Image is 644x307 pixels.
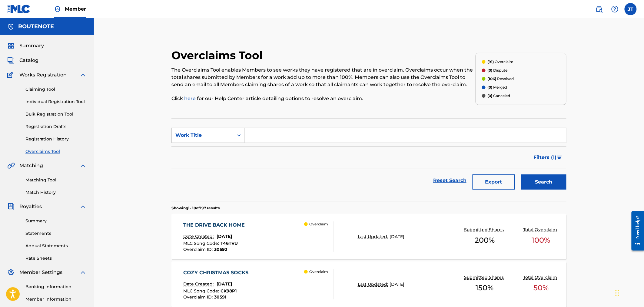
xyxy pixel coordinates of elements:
[171,95,476,102] p: Click for our Help Center article detailing options to resolve an overclaim.
[534,154,557,161] span: Filters ( 1 )
[25,86,87,93] a: Claiming Tool
[183,221,248,229] div: THE DRIVE BACK HOME
[7,71,15,79] img: Works Registration
[523,274,559,281] p: Total Overclaim
[171,128,566,193] form: Search Form
[7,162,15,169] img: Matching
[79,203,87,210] img: expand
[25,284,87,290] a: Banking Information
[183,241,221,246] span: MLC Song Code :
[25,230,87,237] a: Statements
[171,66,476,88] p: The Overclaims Tool enables Members to see works they have registered that are in overclaim. Over...
[183,294,214,300] span: Overclaim ID :
[532,235,550,246] span: 100 %
[487,93,492,98] span: (0)
[609,3,621,15] div: Help
[7,42,15,49] img: Summary
[487,85,507,90] p: Merged
[25,148,87,155] a: Overclaims Tool
[79,269,87,276] img: expand
[487,76,496,81] span: (106)
[487,59,494,64] span: (91)
[310,221,328,227] p: Overclaim
[171,214,566,259] a: THE DRIVE BACK HOMEDate Created:[DATE]MLC Song Code:T46TVUOverclaim ID:30592 OverclaimLast Update...
[25,189,87,196] a: Match History
[18,23,54,30] h5: ROUTENOTE
[430,174,470,187] a: Reset Search
[19,71,67,79] span: Works Registration
[7,269,15,276] img: Member Settings
[7,57,38,64] a: CatalogCatalog
[487,68,492,73] span: (0)
[19,203,42,210] span: Royalties
[487,93,510,99] p: Canceled
[464,274,505,281] p: Submitted Shares
[611,5,619,13] img: help
[221,288,237,294] span: CK98P1
[25,243,87,249] a: Annual Statements
[25,123,87,130] a: Registration Drafts
[625,3,637,15] div: User Menu
[25,255,87,261] a: Rate Sheets
[214,294,226,300] span: 30591
[184,96,196,101] a: here
[557,156,562,159] img: filter
[171,205,220,211] p: Showing 1 - 10 of 197 results
[25,177,87,183] a: Matching Tool
[217,281,232,287] span: [DATE]
[476,282,494,293] span: 150 %
[25,136,87,142] a: Registration History
[614,278,644,307] iframe: Chat Widget
[183,247,214,252] span: Overclaim ID :
[19,57,38,64] span: Catalog
[475,235,495,246] span: 200 %
[358,281,390,288] p: Last Updated:
[521,174,566,190] button: Search
[65,5,86,12] span: Member
[7,23,15,30] img: Accounts
[487,59,513,65] p: Overclaim
[596,5,603,13] img: search
[593,3,605,15] a: Public Search
[171,261,566,307] a: COZY CHRISTMAS SOCKSDate Created:[DATE]MLC Song Code:CK98P1Overclaim ID:30591 OverclaimLast Updat...
[175,132,230,139] div: Work Title
[487,68,507,73] p: Dispute
[7,203,15,210] img: Royalties
[183,281,215,287] p: Date Created:
[214,247,227,252] span: 30592
[7,57,15,64] img: Catalog
[19,42,44,49] span: Summary
[473,174,515,190] button: Export
[358,234,390,240] p: Last Updated:
[25,296,87,302] a: Member Information
[390,282,405,287] span: [DATE]
[25,99,87,105] a: Individual Registration Tool
[616,284,619,302] div: Drag
[533,282,549,293] span: 50 %
[464,227,505,233] p: Submitted Shares
[25,218,87,224] a: Summary
[627,206,644,255] iframe: Resource Center
[390,234,405,239] span: [DATE]
[221,241,238,246] span: T46TVU
[7,5,31,13] img: MLC Logo
[54,5,61,13] img: Top Rightsholder
[19,162,43,169] span: Matching
[487,85,492,89] span: (0)
[530,150,566,165] button: Filters (1)
[79,162,87,169] img: expand
[19,269,62,276] span: Member Settings
[310,269,328,275] p: Overclaim
[79,71,87,79] img: expand
[171,49,266,62] h2: Overclaims Tool
[183,233,215,240] p: Date Created:
[183,288,221,294] span: MLC Song Code :
[487,76,514,82] p: Resolved
[7,42,44,49] a: SummarySummary
[217,234,232,239] span: [DATE]
[523,227,559,233] p: Total Overclaim
[183,269,251,276] div: COZY CHRISTMAS SOCKS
